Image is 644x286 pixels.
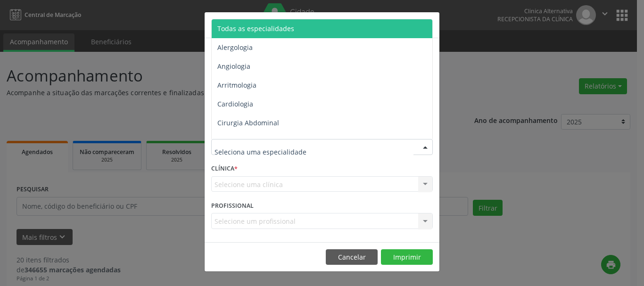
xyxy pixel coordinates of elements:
[217,137,275,146] span: Cirurgia Bariatrica
[215,142,413,161] input: Seleciona uma especialidade
[381,249,433,265] button: Imprimir
[421,12,439,35] button: Close
[217,43,253,52] span: Alergologia
[211,198,254,213] label: PROFISSIONAL
[217,118,279,127] span: Cirurgia Abdominal
[217,24,294,33] span: Todas as especialidades
[217,99,253,108] span: Cardiologia
[217,81,256,90] span: Arritmologia
[211,19,319,31] h5: Relatório de agendamentos
[326,249,378,265] button: Cancelar
[217,62,250,71] span: Angiologia
[211,162,238,176] label: CLÍNICA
